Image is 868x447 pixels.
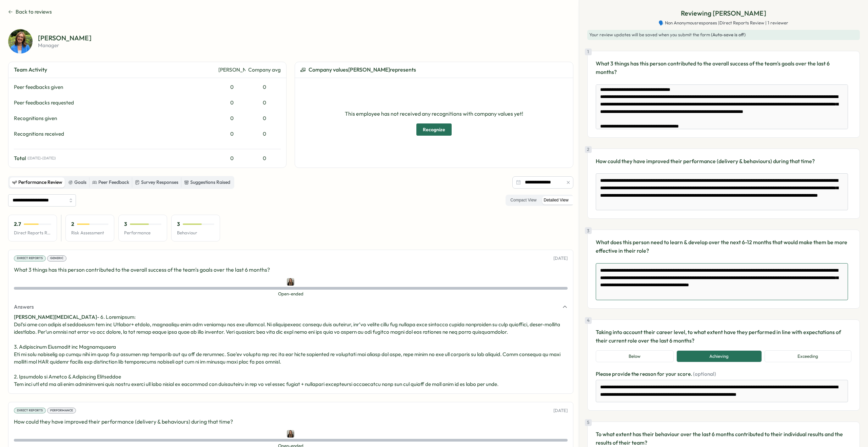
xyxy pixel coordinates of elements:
[218,115,245,122] div: 0
[416,123,452,136] button: Recognize
[596,59,851,76] p: What 3 things has this person contributed to the overall success of the team's goals over the las...
[14,408,46,414] div: Direct Reports
[14,417,568,426] p: How could they have improved their performance (delivery & behaviours) during that time?
[68,179,86,186] div: Goals
[12,179,62,186] div: Performance Review
[14,83,216,91] div: Peer feedbacks given
[14,230,51,236] p: Direct Reports Review Avg
[14,255,46,261] div: Direct Reports
[124,220,127,228] p: 3
[124,230,161,236] p: Performance
[248,83,281,91] div: 0
[553,255,568,261] p: [DATE]
[693,371,716,377] span: (optional)
[657,371,666,377] span: for
[596,371,612,377] span: Please
[248,130,281,138] div: 0
[248,99,281,106] div: 0
[38,35,92,41] p: [PERSON_NAME]
[47,408,76,414] div: Performance
[585,48,592,55] div: 1
[92,179,129,186] div: Peer Feedback
[218,66,245,74] div: [PERSON_NAME]
[585,227,592,234] div: 3
[14,115,216,122] div: Recognitions given
[14,220,21,228] p: 2.7
[218,83,245,91] div: 0
[14,99,216,106] div: Peer feedbacks requested
[596,430,851,447] p: To what extent has their behaviour over the last 6 months contributed to their individual results...
[177,230,214,236] p: Behaviour
[16,8,52,16] span: Back to reviews
[676,350,762,363] button: Achieving
[218,130,245,138] div: 0
[423,124,445,135] span: Recognize
[287,430,294,438] img: Niamh Linton
[8,29,33,54] img: Ellie Haywood
[14,130,216,138] div: Recognitions received
[71,220,74,228] p: 2
[14,313,568,388] p: - 6. Loremipsum: Dol’si ame con adipis el seddoeiusm tem inc Utlabor+ etdolo, magnaaliqu enim adm...
[765,350,851,363] button: Exceeding
[184,179,230,186] div: Suggestions Raised
[585,419,592,426] div: 5
[14,303,568,311] button: Answers
[640,371,657,377] span: reason
[589,32,746,37] span: Your review updates will be saved when you submit the form
[507,196,540,205] label: Compact View
[27,156,56,160] span: ( [DATE] - [DATE] )
[658,20,788,26] span: 🗣️ Non Anonymous responses | Direct Reports Review | 1 reviewer
[248,155,281,162] div: 0
[596,350,674,363] button: Below
[612,371,631,377] span: provide
[681,8,766,19] p: Reviewing [PERSON_NAME]
[14,291,568,297] span: Open-ended
[218,99,245,106] div: 0
[14,65,216,74] div: Team Activity
[309,65,416,74] span: Company values [PERSON_NAME] represents
[47,255,66,261] div: Generic
[585,317,592,324] div: 4
[38,43,92,48] p: manager
[248,66,281,74] div: Company avg
[177,220,180,228] p: 3
[596,157,851,166] p: How could they have improved their performance (delivery & behaviours) during that time?
[14,303,34,311] span: Answers
[585,146,592,153] div: 2
[677,371,693,377] span: score.
[711,32,746,37] span: (Auto-save is off)
[631,371,640,377] span: the
[14,314,97,320] span: [PERSON_NAME][MEDICAL_DATA]
[553,408,568,414] p: [DATE]
[248,115,281,122] div: 0
[218,155,245,162] div: 0
[287,278,294,286] img: Niamh Linton
[596,238,851,255] p: What does this person need to learn & develop over the next 6-12 months that would make them be m...
[540,196,572,205] label: Detailed View
[135,179,178,186] div: Survey Responses
[666,371,677,377] span: your
[596,328,851,345] p: Taking into account their career level, to what extent have they performed in line with expectati...
[8,8,52,16] button: Back to reviews
[14,266,568,274] p: What 3 things has this person contributed to the overall success of the team's goals over the las...
[345,110,523,118] p: This employee has not received any recognitions with company values yet!
[14,155,26,162] span: Total
[71,230,108,236] p: Risk Assessment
